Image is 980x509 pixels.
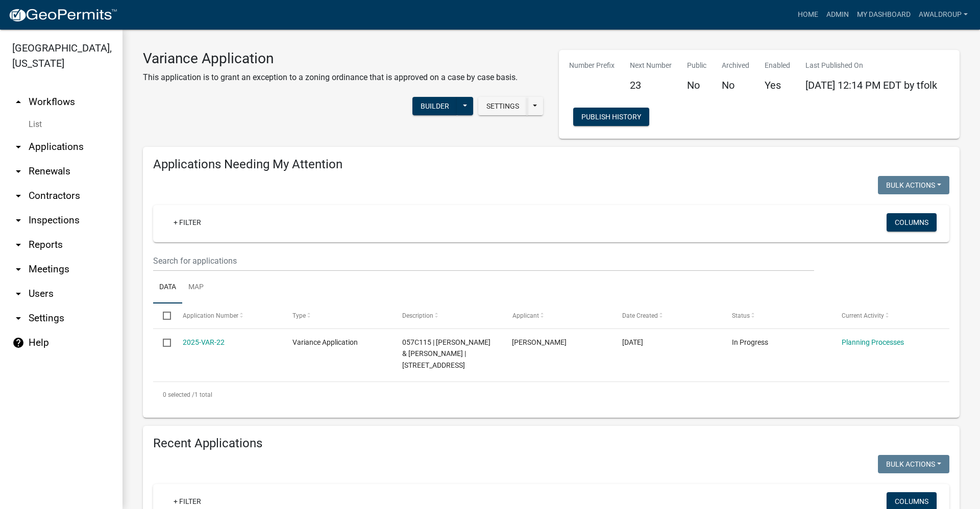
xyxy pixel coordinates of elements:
a: Admin [822,5,853,24]
h4: Applications Needing My Attention [153,157,949,172]
button: Columns [887,213,937,232]
i: arrow_drop_down [12,312,24,324]
span: 10/01/2025 [622,338,643,346]
i: arrow_drop_down [12,141,24,153]
i: arrow_drop_down [12,288,24,300]
button: Bulk Actions [878,455,949,473]
span: Applicant [512,312,538,319]
wm-modal-confirm: Workflow Publish History [573,114,649,122]
a: Planning Processes [842,338,904,346]
input: Search for applications [153,250,814,271]
i: arrow_drop_up [12,96,24,108]
span: [DATE] 12:14 PM EDT by tfolk [805,79,937,91]
h5: No [687,79,706,91]
datatable-header-cell: Select [153,303,173,328]
p: Next Number [630,60,672,71]
p: Last Published On [805,60,937,71]
div: 1 total [153,382,949,408]
a: Map [182,271,210,304]
span: Type [292,312,306,319]
i: help [12,337,24,349]
p: This application is to grant an exception to a zoning ordinance that is approved on a case by cas... [143,71,518,84]
datatable-header-cell: Current Activity [832,303,942,328]
a: Data [153,271,182,304]
i: arrow_drop_down [12,214,24,226]
span: 057C115 | TWARDOS ROBERT & LAURA | 5615 Old Atlanta Parkway [402,338,491,370]
span: Application Number [183,312,238,319]
a: 2025-VAR-22 [183,338,225,346]
p: Number Prefix [569,60,615,71]
datatable-header-cell: Status [722,303,832,328]
a: Home [794,5,822,24]
span: In Progress [732,338,768,346]
h5: No [722,79,749,91]
span: Status [732,312,750,319]
span: 0 selected / [163,391,194,398]
datatable-header-cell: Type [283,303,393,328]
h5: Yes [765,79,790,91]
button: Publish History [573,108,649,126]
datatable-header-cell: Date Created [612,303,722,328]
span: Variance Application [292,338,358,346]
datatable-header-cell: Description [393,303,502,328]
a: My Dashboard [853,5,915,24]
a: + Filter [165,213,209,232]
h4: Recent Applications [153,436,949,451]
i: arrow_drop_down [12,165,24,177]
p: Enabled [765,60,790,71]
span: Robert Twardos [512,338,567,346]
i: arrow_drop_down [12,263,24,275]
button: Bulk Actions [878,176,949,194]
button: Builder [412,97,457,115]
p: Public [687,60,706,71]
h5: 23 [630,79,672,91]
span: Current Activity [842,312,884,319]
i: arrow_drop_down [12,190,24,202]
p: Archived [722,60,749,71]
h3: Variance Application [143,50,518,67]
button: Settings [478,97,527,115]
span: Date Created [622,312,658,319]
datatable-header-cell: Applicant [502,303,612,328]
i: arrow_drop_down [12,239,24,251]
datatable-header-cell: Application Number [173,303,282,328]
span: Description [402,312,433,319]
a: awaldroup [915,5,972,24]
